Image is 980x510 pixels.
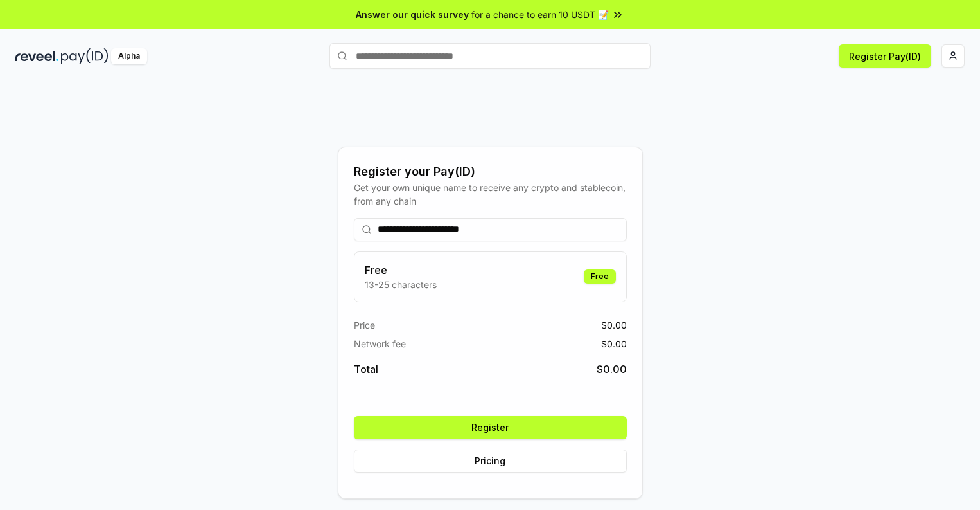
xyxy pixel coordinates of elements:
[365,262,437,278] h3: Free
[601,337,627,351] span: $ 0.00
[354,361,378,377] span: Total
[471,8,609,21] span: for a chance to earn 10 USDT 📝
[354,337,406,351] span: Network fee
[354,318,375,332] span: Price
[601,318,627,332] span: $ 0.00
[15,48,58,64] img: reveel_dark
[354,181,627,208] div: Get your own unique name to receive any crypto and stablecoin, from any chain
[354,163,627,181] div: Register your Pay(ID)
[61,48,109,64] img: pay_id
[584,269,616,284] div: Free
[354,450,627,473] button: Pricing
[111,48,147,64] div: Alpha
[839,44,931,68] button: Register Pay(ID)
[597,361,627,377] span: $ 0.00
[356,8,469,21] span: Answer our quick survey
[354,416,627,439] button: Register
[365,278,437,291] p: 13-25 characters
